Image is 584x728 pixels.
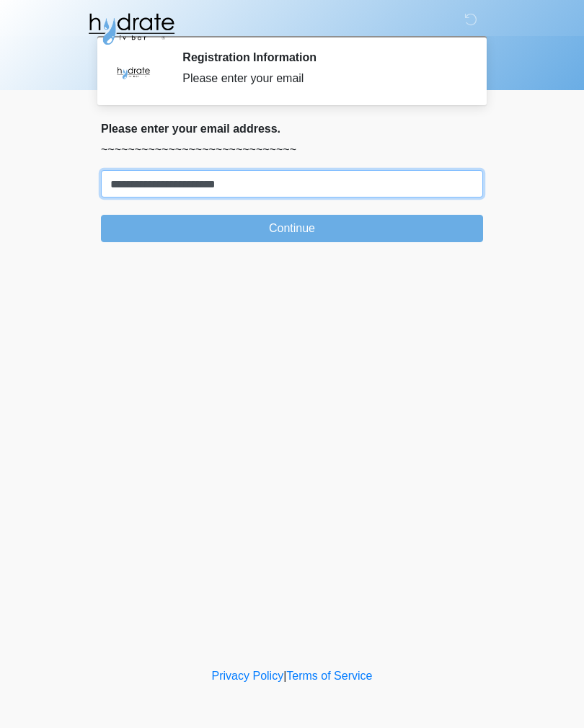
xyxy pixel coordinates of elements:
a: | [283,670,286,682]
a: Privacy Policy [212,670,284,682]
div: Please enter your email [182,70,461,87]
h2: Please enter your email address. [101,122,483,136]
img: Hydrate IV Bar - Fort Collins Logo [87,11,176,47]
a: Terms of Service [286,670,372,682]
img: Agent Avatar [112,50,155,94]
button: Continue [101,215,483,242]
p: ~~~~~~~~~~~~~~~~~~~~~~~~~~~~~ [101,141,483,159]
